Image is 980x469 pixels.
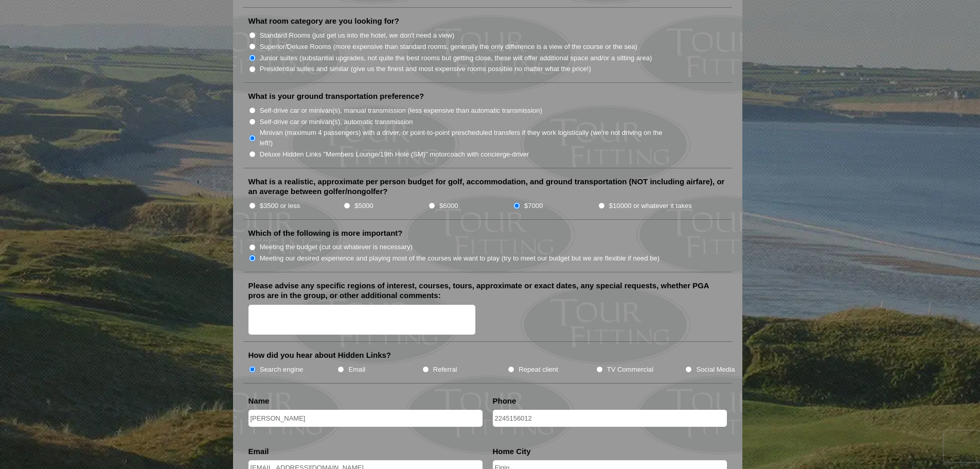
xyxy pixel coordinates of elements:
label: Social Media [696,364,735,375]
label: Standard Rooms (just get us into the hotel, we don't need a view) [260,30,455,41]
label: How did you hear about Hidden Links? [248,350,391,360]
label: $5000 [354,201,373,211]
label: Please advise any specific regions of interest, courses, tours, approximate or exact dates, any s... [248,281,727,301]
label: Repeat client [519,364,558,375]
label: Name [248,396,270,406]
label: Deluxe Hidden Links "Members Lounge/19th Hole (SM)" motorcoach with concierge-driver [260,149,529,160]
label: Junior suites (substantial upgrades, not quite the best rooms but getting close, these will offer... [260,53,652,63]
label: Phone [493,396,516,406]
label: What is your ground transportation preference? [248,91,424,101]
label: Self-drive car or minivan(s), automatic transmission [260,117,413,127]
label: Meeting the budget (cut out whatever is necessary) [260,242,413,252]
label: Superior/Deluxe Rooms (more expensive than standard rooms, generally the only difference is a vie... [260,42,637,52]
label: Email [348,364,365,375]
label: $10000 or whatever it takes [609,201,692,211]
label: What room category are you looking for? [248,16,399,26]
label: TV Commercial [607,364,653,375]
label: Home City [493,446,531,457]
label: $3500 or less [260,201,300,211]
label: $6000 [439,201,458,211]
label: Self-drive car or minivan(s), manual transmission (less expensive than automatic transmission) [260,106,542,116]
label: Meeting our desired experience and playing most of the courses we want to play (try to meet our b... [260,253,660,264]
label: Presidential suites and similar (give us the finest and most expensive rooms possible no matter w... [260,64,591,74]
label: Email [248,446,269,457]
label: Search engine [260,364,304,375]
label: What is a realistic, approximate per person budget for golf, accommodation, and ground transporta... [248,177,727,197]
label: $7000 [524,201,543,211]
label: Referral [433,364,457,375]
label: Minivan (maximum 4 passengers) with a driver, or point-to-point prescheduled transfers if they wo... [260,128,673,148]
label: Which of the following is more important? [248,228,403,238]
